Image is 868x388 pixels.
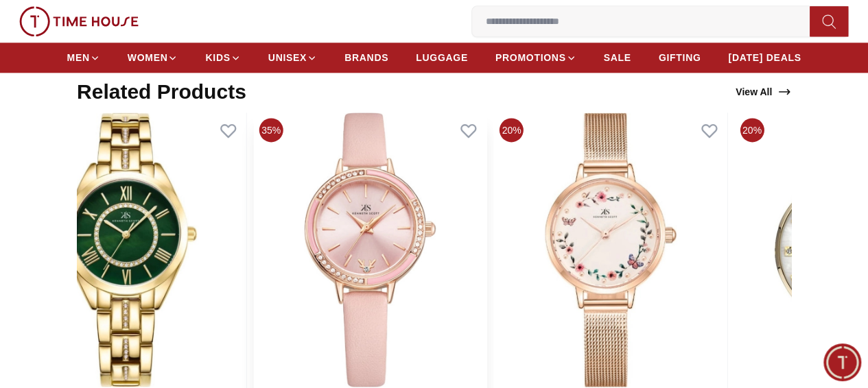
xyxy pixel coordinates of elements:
[495,51,566,64] span: PROMOTIONS
[205,45,240,70] a: KIDS
[268,45,317,70] a: UNISEX
[254,112,486,387] img: Kenneth Scott Women's O.Green Dial Analog Watch - K23511-RLWH
[67,51,90,64] span: MEN
[416,45,468,70] a: LUGGAGE
[19,6,139,36] img: ...
[728,51,801,64] span: [DATE] DEALS
[416,51,468,64] span: LUGGAGE
[259,118,283,142] span: 35%
[268,51,307,64] span: UNISEX
[128,45,178,70] a: WOMEN
[495,45,576,70] a: PROMOTIONS
[13,112,246,387] img: Kenneth Scott Women's Green Dial Analog Watch - K23510-GBGH
[728,45,801,70] a: [DATE] DEALS
[500,118,524,142] span: 20%
[823,343,861,381] div: Chat Widget
[344,45,388,70] a: BRANDS
[67,45,100,70] a: MEN
[740,118,764,142] span: 20%
[733,82,794,101] a: View All
[494,112,727,387] img: Kenneth Scott Women's Peach Dial Analog Watch - K23512-RMKF
[604,51,631,64] span: SALE
[128,51,168,64] span: WOMEN
[659,51,701,64] span: GIFTING
[344,51,388,64] span: BRANDS
[659,45,701,70] a: GIFTING
[77,80,246,104] h2: Related Products
[604,45,631,70] a: SALE
[736,85,791,99] div: View All
[205,51,230,64] span: KIDS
